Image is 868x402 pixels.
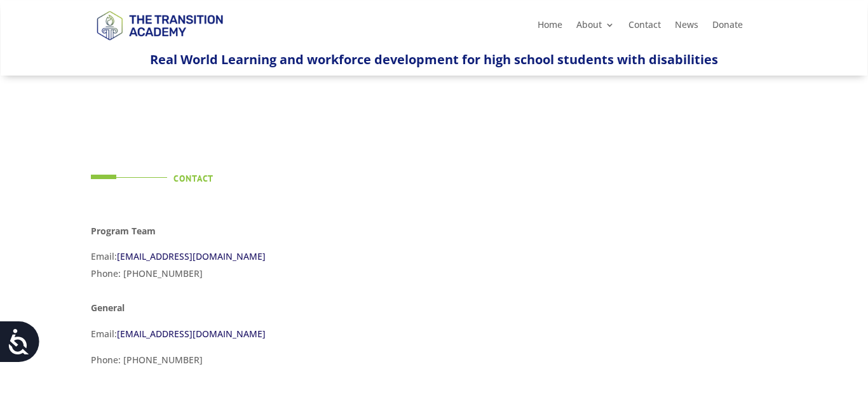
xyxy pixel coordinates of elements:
a: Donate [712,20,743,34]
p: Email: [91,326,415,352]
a: Home [538,20,562,34]
a: About [576,20,614,34]
a: Contact [628,20,661,34]
img: TTA Brand_TTA Primary Logo_Horizontal_Light BG [91,3,228,48]
a: News [675,20,698,34]
p: Email: Phone: [PHONE_NUMBER] [91,248,415,291]
p: Phone: [PHONE_NUMBER] [91,352,415,378]
strong: Program Team [91,225,156,237]
a: [EMAIL_ADDRESS][DOMAIN_NAME] [117,328,266,340]
span: Real World Learning and workforce development for high school students with disabilities [150,51,718,68]
h4: Contact [173,174,415,189]
strong: General [91,302,125,314]
a: [EMAIL_ADDRESS][DOMAIN_NAME] [117,250,266,262]
a: Logo-Noticias [91,38,228,50]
